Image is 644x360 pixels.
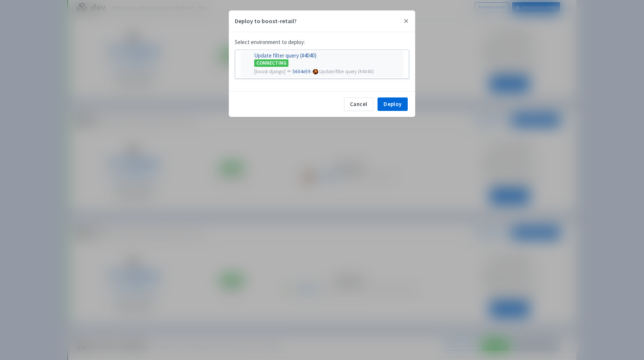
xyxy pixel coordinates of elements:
span: CONNECTING [254,59,288,67]
a: Update filter query (#4040) CONNECTING [boost-django] 5604e59: P Update filter query (#4040) [241,51,403,77]
h5: Deploy to boost-retail? [235,16,297,25]
span: 5604e59: [293,68,312,75]
span: by: adam006 [313,69,318,74]
button: Deploy [378,97,408,111]
button: Close [397,10,415,32]
div: Update filter query (#4040) [250,53,394,59]
label: Select environment to deploy: [235,38,305,47]
span: [boost-django] [254,68,285,75]
button: Cancel [344,97,373,111]
span: Update filter query (#4040) [319,68,374,75]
